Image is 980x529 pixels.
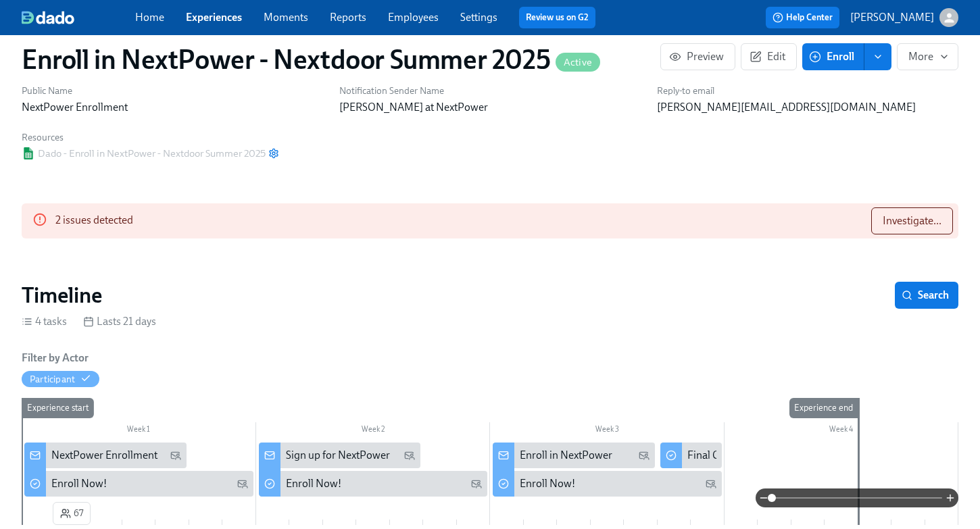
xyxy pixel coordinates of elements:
[22,422,256,440] div: Week 1
[339,100,641,115] p: [PERSON_NAME] at NextPower
[657,84,958,97] h6: Reply-to email
[520,448,612,463] div: Enroll in NextPower
[493,443,655,468] div: Enroll in NextPower
[388,11,439,24] a: Employees
[22,282,102,309] h2: Timeline
[135,11,164,24] a: Home
[237,478,248,489] svg: Personal Email
[170,450,181,461] svg: Personal Email
[802,43,864,70] button: Enroll
[30,373,75,386] div: Hide Participant
[766,7,839,28] button: Help Center
[460,11,497,24] a: Settings
[895,282,958,309] button: Search
[897,43,958,70] button: More
[83,314,156,329] div: Lasts 21 days
[706,478,716,489] svg: Personal Email
[741,43,797,70] button: Edit
[55,207,133,234] div: 2 issues detected
[53,502,91,525] button: 67
[259,443,421,468] div: Sign up for NextPower
[286,448,390,463] div: Sign up for NextPower
[850,10,934,25] p: [PERSON_NAME]
[660,443,722,468] div: Final Opportunity to Enroll in NextPower
[864,43,891,70] button: enroll
[471,478,482,489] svg: Personal Email
[22,11,74,24] img: dado
[850,8,958,27] button: [PERSON_NAME]
[22,314,67,329] div: 4 tasks
[687,448,875,463] div: Final Opportunity to Enroll in NextPower
[24,443,187,468] div: NextPower Enrollment
[520,476,575,491] div: Enroll Now!
[286,476,341,491] div: Enroll Now!
[812,50,854,64] span: Enroll
[22,398,94,418] div: Experience start
[60,507,83,520] span: 67
[22,84,323,97] h6: Public Name
[657,100,958,115] p: [PERSON_NAME][EMAIL_ADDRESS][DOMAIN_NAME]
[883,214,941,228] span: Investigate...
[904,288,949,302] span: Search
[773,11,833,24] span: Help Center
[908,50,947,64] span: More
[259,471,488,497] div: Enroll Now!
[519,7,595,28] button: Review us on G2
[556,57,600,68] span: Active
[186,11,242,24] a: Experiences
[639,450,650,461] svg: Personal Email
[339,84,641,97] h6: Notification Sender Name
[871,207,953,234] button: Investigate...
[789,398,858,418] div: Experience end
[51,476,107,491] div: Enroll Now!
[22,131,279,144] h6: Resources
[22,100,323,115] p: NextPower Enrollment
[672,50,724,64] span: Preview
[24,471,253,497] div: Enroll Now!
[752,50,785,64] span: Edit
[51,448,157,463] div: NextPower Enrollment
[22,371,99,387] button: Participant
[330,11,366,24] a: Reports
[264,11,308,24] a: Moments
[490,422,725,440] div: Week 3
[22,43,600,76] h1: Enroll in NextPower - Nextdoor Summer 2025
[493,471,722,497] div: Enroll Now!
[22,11,135,24] a: dado
[22,351,89,366] h6: Filter by Actor
[404,450,415,461] svg: Personal Email
[660,43,735,70] button: Preview
[526,11,589,24] a: Review us on G2
[256,422,491,440] div: Week 2
[725,422,959,440] div: Week 4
